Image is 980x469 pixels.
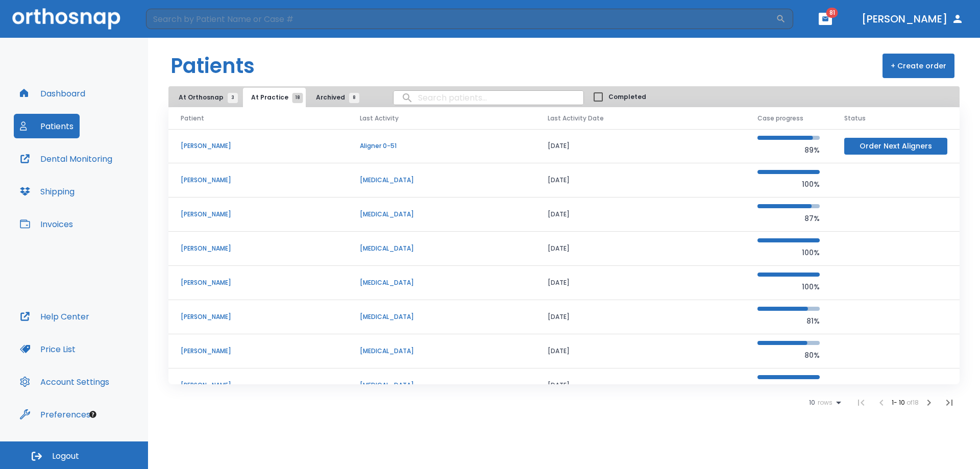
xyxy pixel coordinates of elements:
[360,312,523,322] p: [MEDICAL_DATA]
[292,93,303,103] span: 18
[360,381,523,390] p: [MEDICAL_DATA]
[52,451,79,462] span: Logout
[181,278,335,287] p: [PERSON_NAME]
[535,163,745,198] td: [DATE]
[181,347,335,356] p: [PERSON_NAME]
[809,399,815,406] span: 10
[535,334,745,368] td: [DATE]
[535,129,745,163] td: [DATE]
[857,10,968,28] button: [PERSON_NAME]
[906,398,919,407] span: of 18
[170,88,364,107] div: tabs
[14,179,81,204] button: Shipping
[757,246,820,259] p: 100%
[14,81,91,106] button: Dashboard
[844,114,866,123] span: Status
[14,402,96,427] button: Preferences
[14,337,82,361] button: Price List
[179,93,233,102] span: At Orthosnap
[360,278,523,287] p: [MEDICAL_DATA]
[394,88,583,108] input: search
[826,8,838,18] span: 81
[14,369,115,394] button: Account Settings
[181,210,335,219] p: [PERSON_NAME]
[14,304,95,329] button: Help Center
[181,176,335,185] p: [PERSON_NAME]
[535,232,745,266] td: [DATE]
[757,178,820,190] p: 100%
[228,93,238,103] span: 3
[14,212,79,236] button: Invoices
[360,141,523,151] p: Aligner 0-51
[349,93,359,103] span: 8
[815,399,832,406] span: rows
[535,266,745,300] td: [DATE]
[360,244,523,253] p: [MEDICAL_DATA]
[535,300,745,334] td: [DATE]
[146,9,776,29] input: Search by Patient Name or Case #
[844,138,947,155] button: Order Next Aligners
[608,92,646,102] span: Completed
[757,144,820,156] p: 89%
[88,410,97,419] div: Tooltip anchor
[360,114,399,123] span: Last Activity
[360,176,523,185] p: [MEDICAL_DATA]
[181,381,335,390] p: [PERSON_NAME]
[892,398,906,407] span: 1 - 10
[316,93,354,102] span: Archived
[360,347,523,356] p: [MEDICAL_DATA]
[14,114,80,138] button: Patients
[757,281,820,293] p: 100%
[181,312,335,322] p: [PERSON_NAME]
[883,54,954,78] button: + Create order
[757,383,820,396] p: 100%
[757,114,803,123] span: Case progress
[181,141,335,151] p: [PERSON_NAME]
[535,198,745,232] td: [DATE]
[548,114,604,123] span: Last Activity Date
[757,315,820,327] p: 81%
[181,114,204,123] span: Patient
[360,210,523,219] p: [MEDICAL_DATA]
[757,212,820,225] p: 87%
[535,368,745,403] td: [DATE]
[251,93,298,102] span: At Practice
[170,51,255,81] h1: Patients
[12,8,120,29] img: Orthosnap
[181,244,335,253] p: [PERSON_NAME]
[757,349,820,361] p: 80%
[14,146,118,171] button: Dental Monitoring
